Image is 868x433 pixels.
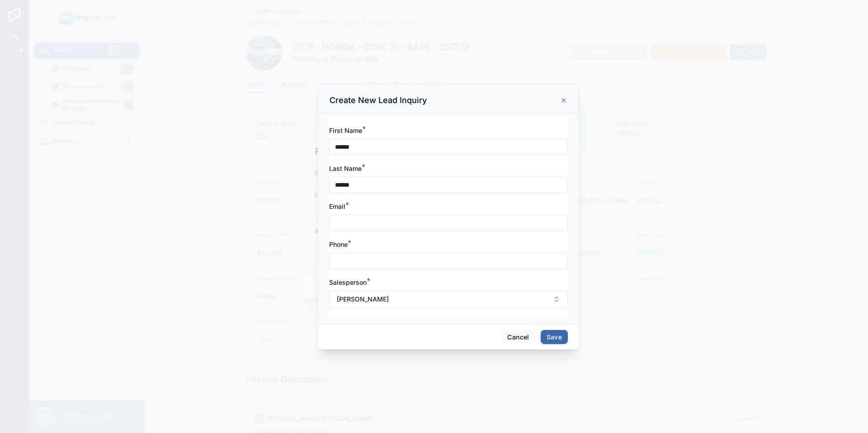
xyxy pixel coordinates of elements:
span: Salesperson [329,278,367,286]
h3: Create New Lead Inquiry [330,95,427,106]
span: Last Name [329,165,362,172]
span: [PERSON_NAME] [337,295,389,304]
span: First Name [329,127,362,134]
button: Save [541,330,568,344]
span: Phone [329,240,348,248]
button: Select Button [329,291,568,308]
span: Email [329,202,345,210]
button: Cancel [501,330,535,344]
